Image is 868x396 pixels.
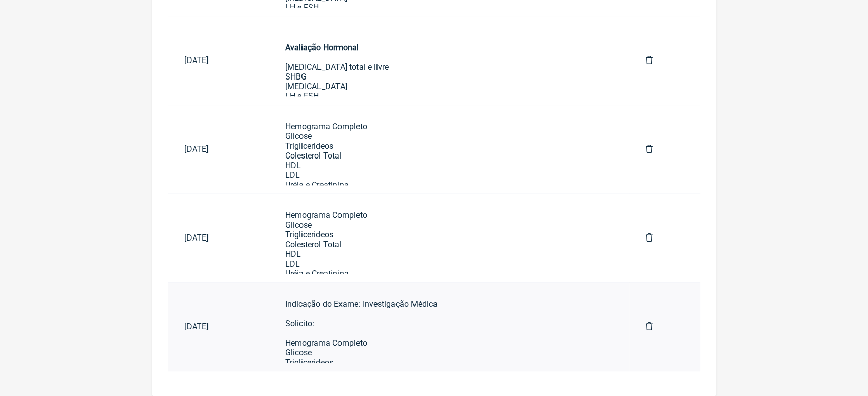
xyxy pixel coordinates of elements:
a: [DATE] [168,47,269,73]
a: Avaliação Hormonal[MEDICAL_DATA] total e livreSHBG[MEDICAL_DATA]LH e FSHProlactinaProgesterona[ME... [269,25,629,96]
a: [DATE] [168,313,269,340]
a: Hemograma CompletoGlicoseTriglicerideosColesterol TotalHDLLDLUréia e CreatininaHepatograma Comple... [269,113,629,185]
strong: Avaliação Hormonal [285,43,359,52]
a: [DATE] [168,136,269,162]
a: [DATE] [168,225,269,251]
a: Hemograma CompletoGlicoseTriglicerideosColesterol TotalHDLLDLUréia e CreatininaHepatograma Comple... [269,202,629,274]
div: [MEDICAL_DATA] total e livre SHBG [MEDICAL_DATA] LH e FSH Prolactina Progesterona [MEDICAL_DATA]-... [285,33,613,150]
a: Indicação do Exame: Investigação MédicaSolicito:Hemograma CompletoGlicoseTriglicerideosColesterol... [269,291,629,363]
